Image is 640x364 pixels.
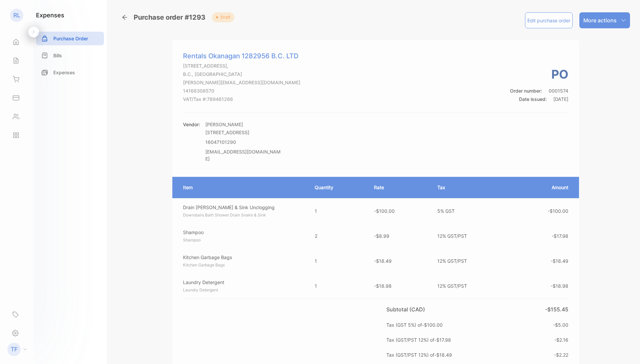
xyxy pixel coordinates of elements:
span: -$18.49 [374,258,392,264]
p: 1 [315,207,361,214]
p: Laundry Detergent [183,279,303,286]
p: Bills [53,52,62,59]
p: 1 [315,282,361,289]
p: [STREET_ADDRESS] [205,128,282,137]
p: Purchase Order [53,35,88,42]
span: -$18.49 [434,352,452,358]
p: B.C., [GEOGRAPHIC_DATA] [183,71,300,78]
p: Item [183,184,301,191]
p: Shampoo [183,237,303,243]
p: Subtotal (CAD) [386,305,428,313]
p: Tax [437,184,504,191]
p: [PERSON_NAME][EMAIL_ADDRESS][DOMAIN_NAME] [183,79,300,86]
span: Tax (GST/PST 12%) of [386,337,434,343]
p: [EMAIL_ADDRESS][DOMAIN_NAME] [205,148,282,162]
p: TF [11,345,18,354]
h1: expenses [36,11,64,20]
span: -$2.16 [554,337,568,343]
p: More actions [583,16,617,24]
p: Quantity [315,184,361,191]
p: 1 [315,257,361,264]
span: -$155.45 [545,306,568,313]
p: Drain [PERSON_NAME] & Sink Unclogging [183,204,303,211]
p: Kitchen Garbage Bags [183,254,303,261]
p: [PERSON_NAME] [205,121,282,128]
span: -$2.22 [554,352,568,358]
p: 2 [315,232,361,239]
span: -$18.98 [551,283,568,289]
span: -$100.00 [548,208,568,214]
button: Edit purchase order [525,12,573,28]
p: Date issued: [510,96,568,103]
p: Amount [518,184,569,191]
p: 5% GST [437,207,504,214]
p: VAT/Tax #: 789461266 [183,96,300,103]
p: Order number: [510,87,568,94]
p: 12% GST/PST [437,257,504,264]
span: Purchase order #1293 [134,12,209,22]
a: Bills [36,49,104,62]
p: RL [13,11,20,20]
span: Draft [218,14,230,20]
p: Vendor: [183,121,200,128]
span: -$5.00 [553,322,568,328]
span: Tax (GST 5%) of [386,322,422,328]
button: More actions [579,12,630,28]
a: Purchase Order [36,32,104,45]
p: 12% GST/PST [437,282,504,289]
p: 12% GST/PST [437,232,504,239]
p: Rate [374,184,424,191]
p: Expenses [53,69,75,76]
span: -$17.98 [552,233,568,239]
p: Shampoo [183,229,303,236]
p: 14168308570 [183,87,300,94]
iframe: LiveChat chat widget [612,336,640,364]
span: 0001574 [549,88,568,94]
span: -$18.49 [551,258,568,264]
a: Expenses [36,66,104,79]
p: 16047101290 [205,139,282,146]
span: -$17.98 [434,337,451,343]
p: Rentals Okanagan 1282956 B.C. LTD [183,51,300,61]
p: Downstairs Bath Shower Drain Snake & Sink [183,212,303,218]
span: -$8.99 [374,233,389,239]
span: [DATE] [553,96,568,102]
p: Laundry Detergent [183,287,303,293]
span: -$100.00 [374,208,395,214]
h3: PO [510,65,568,83]
p: [STREET_ADDRESS], [183,62,300,69]
span: Tax (GST/PST 12%) of [386,352,434,358]
span: -$100.00 [422,322,443,328]
p: Kitchen Garbage Bags [183,262,303,268]
span: -$18.98 [374,283,392,289]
